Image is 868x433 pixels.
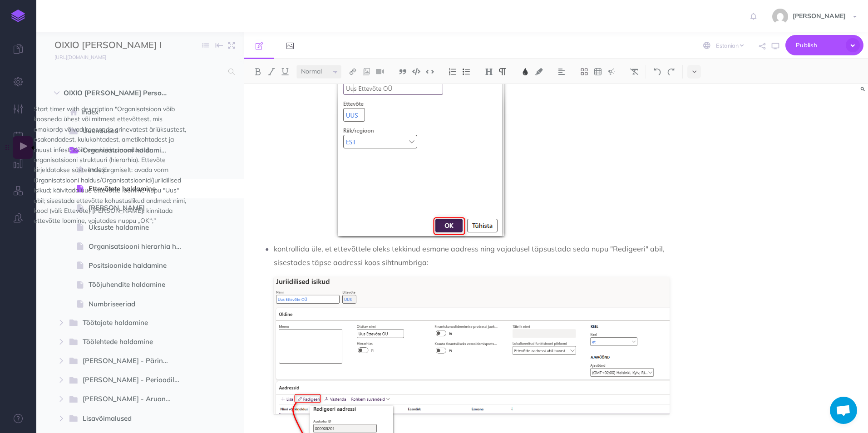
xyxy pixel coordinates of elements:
[667,68,675,75] img: Redo
[630,68,638,75] img: Clear styles button
[535,68,543,75] img: Text background color button
[485,68,493,75] img: Headings dropdown button
[498,68,507,75] img: Paragraph button
[64,88,178,98] span: OIXIO [PERSON_NAME] Personal D365FO
[34,104,188,226] div: Start timer with description "Organisatsioon võib koosneda ühest või mitmest ettevõttest, mis oma...
[83,336,176,348] span: Töölehtede haldamine
[594,68,602,75] img: Create table button
[89,260,189,271] span: Positsioonide haldamine
[426,68,434,75] img: Inline code button
[449,68,457,75] img: Ordered list button
[54,54,106,60] small: [URL][DOMAIN_NAME]
[376,68,384,75] img: Add video button
[83,374,187,386] span: [PERSON_NAME] - Perioodiline
[83,355,178,367] span: [PERSON_NAME] - Päringud
[607,68,616,75] img: Callout dropdown menu button
[349,68,357,75] img: Link button
[653,68,661,75] img: Undo
[412,68,420,75] img: Code block button
[11,10,25,22] img: logo-mark.svg
[796,38,841,52] span: Publish
[557,68,566,75] img: Alignment dropdown menu button
[83,317,176,329] span: Töötajate haldamine
[772,9,788,25] img: ee65855e18b60f7c6c31020ba47c0764.jpg
[89,222,189,233] span: Üksuste haldamine
[281,68,289,75] img: Underline button
[362,68,370,75] img: Add image button
[462,68,470,75] img: Unordered list button
[788,12,850,20] span: [PERSON_NAME]
[89,279,189,290] span: Tööjuhendite haldamine
[521,68,529,75] img: Text color button
[54,39,161,52] input: Documentation Name
[399,68,407,75] img: Blockquote button
[89,299,189,310] span: Numbriseeriad
[54,64,223,80] input: Search
[36,52,115,61] a: [URL][DOMAIN_NAME]
[274,244,666,267] span: kontrollida üle, et ettevõttele oleks tekkinud esmane aadress ning vajadusel täpsustada seda nupu...
[83,413,176,425] span: Lisavõimalused
[830,397,857,424] div: Open chat
[89,241,189,252] span: Organisatsiooni hierarhia haldamine
[785,35,863,55] button: Publish
[267,68,276,75] img: Italic button
[254,68,262,75] img: Bold button
[83,394,181,405] span: [PERSON_NAME] - Aruanded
